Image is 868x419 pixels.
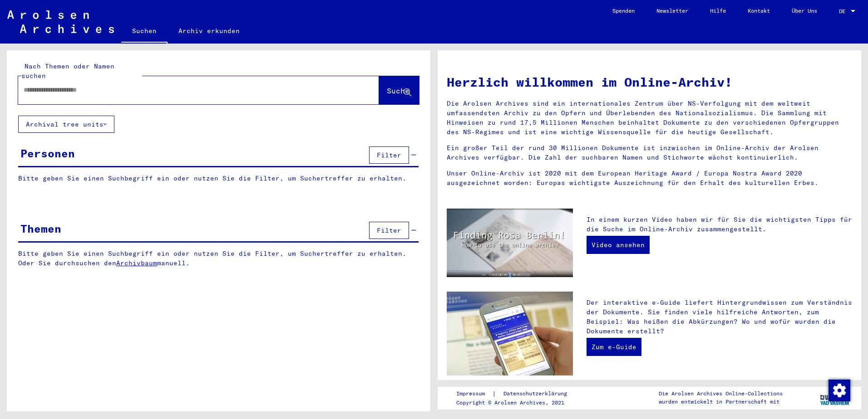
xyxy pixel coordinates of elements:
[456,399,578,407] p: Copyright © Arolsen Archives, 2021
[7,10,114,33] img: Arolsen_neg.svg
[496,389,578,399] a: Datenschutzerklärung
[377,151,401,159] span: Filter
[379,76,419,104] button: Suche
[447,143,852,162] p: Ein großer Teil der rund 30 Millionen Dokumente ist inzwischen im Online-Archiv der Arolsen Archi...
[447,292,573,375] img: eguide.jpg
[20,220,61,237] div: Themen
[18,174,419,183] p: Bitte geben Sie einen Suchbegriff ein oder nutzen Sie die Filter, um Suchertreffer zu erhalten.
[659,398,783,406] p: wurden entwickelt in Partnerschaft mit
[18,249,419,268] p: Bitte geben Sie einen Suchbegriff ein oder nutzen Sie die Filter, um Suchertreffer zu erhalten. O...
[456,389,492,399] a: Impressum
[829,380,850,401] img: Modification du consentement
[818,386,852,409] img: yv_logo.png
[387,86,409,95] span: Suche
[659,390,783,398] p: Die Arolsen Archives Online-Collections
[447,169,852,188] p: Unser Online-Archiv ist 2020 mit dem European Heritage Award / Europa Nostra Award 2020 ausgezeic...
[369,146,409,164] button: Filter
[377,226,401,234] span: Filter
[21,62,114,80] mat-label: Nach Themen oder Namen suchen
[369,222,409,239] button: Filter
[116,259,157,267] a: Archivbaum
[587,298,852,336] p: Der interaktive e-Guide liefert Hintergrundwissen zum Verständnis der Dokumente. Sie finden viele...
[839,8,849,15] span: DE
[587,236,650,254] a: Video ansehen
[121,20,168,44] a: Suchen
[587,338,641,356] a: Zum e-Guide
[447,209,573,277] img: video.jpg
[20,145,75,161] div: Personen
[168,20,251,42] a: Archiv erkunden
[447,73,852,92] h1: Herzlich willkommen im Online-Archiv!
[587,215,852,234] p: In einem kurzen Video haben wir für Sie die wichtigsten Tipps für die Suche im Online-Archiv zusa...
[18,116,114,133] button: Archival tree units
[447,99,852,137] p: Die Arolsen Archives sind ein internationales Zentrum über NS-Verfolgung mit dem weltweit umfasse...
[456,389,578,399] div: |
